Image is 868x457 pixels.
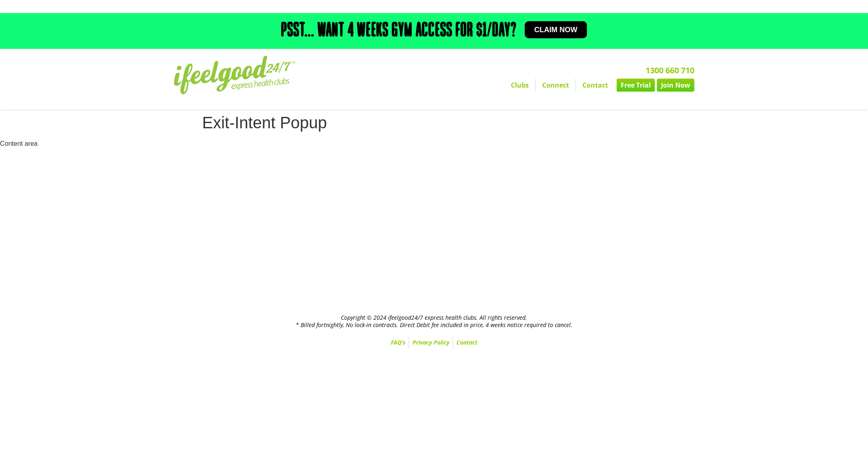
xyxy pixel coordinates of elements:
[359,79,694,92] nav: Menu
[202,113,666,132] h1: Exit-Intent Popup
[525,21,587,38] a: Claim now
[281,21,517,41] h2: Psst... Want 4 weeks gym access for $1/day?
[453,337,481,348] a: Contact
[657,79,694,92] a: Join Now
[646,65,694,76] a: 1300 660 710
[534,26,578,33] span: Claim now
[388,337,409,348] a: FAQ’s
[409,337,453,348] a: Privacy Policy
[617,79,655,92] a: Free Trial
[174,337,694,348] nav: Menu
[504,79,535,92] a: Clubs
[576,79,615,92] a: Contact
[536,79,576,92] a: Connect
[174,314,694,329] h2: Copyright © 2024 ifeelgood24/7 express health clubs. All rights reserved. * Billed fortnightly, N...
